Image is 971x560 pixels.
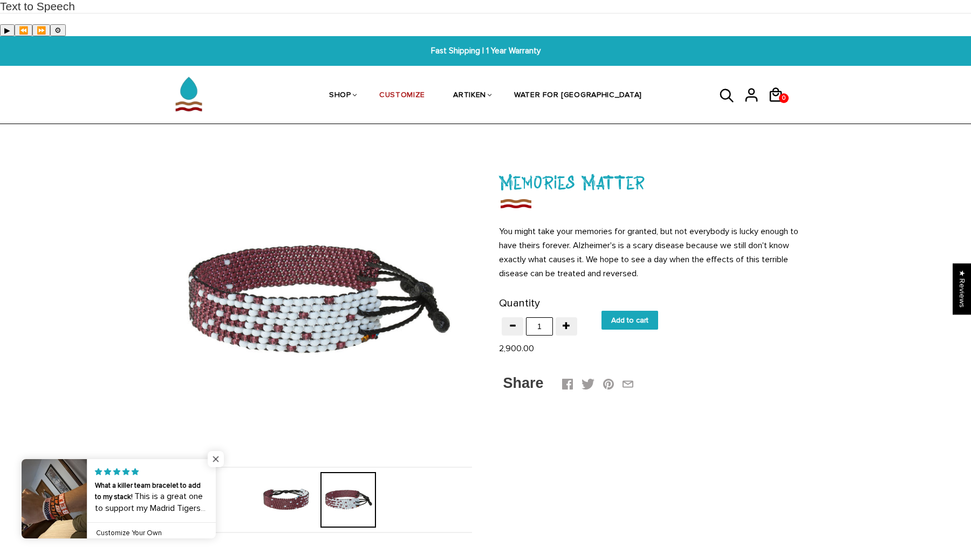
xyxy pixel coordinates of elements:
span: Fast Shipping | 1 Year Warranty [298,45,673,57]
a: SHOP [329,67,351,125]
img: Beaded ArtiKen Memories Matter Bracelet [162,146,472,456]
label: Quantity [499,295,540,312]
button: Forward [32,24,50,36]
a: 0 [768,106,792,108]
span: Share [503,375,544,391]
div: Click to open Judge.me floating reviews tab [953,263,971,315]
img: Beaded ArtiKen Memories Matter Bracelet [258,472,314,528]
span: Close popup widget [208,451,224,467]
h1: Memories Matter [499,167,809,196]
a: WATER FOR [GEOGRAPHIC_DATA] [514,67,642,125]
span: You might take your memories for granted, but not everybody is lucky enough to have theirs foreve... [499,226,798,279]
span: 0 [779,91,788,106]
a: CUSTOMIZE [379,67,425,125]
span: 2,900.00 [499,343,534,354]
a: ARTIKEN [453,67,486,125]
input: Add to cart [601,311,658,330]
img: Memories Matter [499,196,532,211]
button: Settings [50,24,66,36]
button: Previous [15,24,32,36]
